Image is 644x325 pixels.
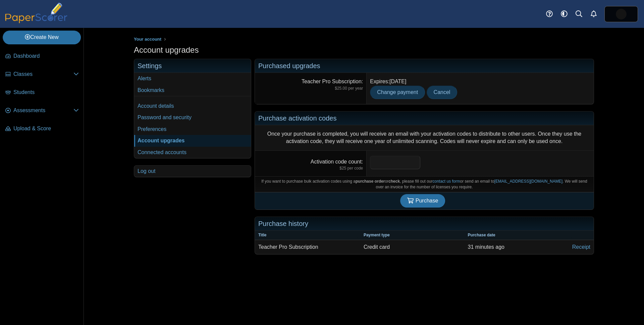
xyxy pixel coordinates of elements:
[616,9,627,19] span: Andrew Schweitzer
[134,124,251,135] a: Preferences
[360,231,465,240] th: Payment type
[3,48,82,64] a: Dashboard
[465,231,569,240] th: Purchase date
[389,79,406,84] time: Aug 25, 2026 at 2:42 PM
[367,73,594,104] dd: Expires:
[255,176,594,192] div: If you want to purchase bulk activation codes using a or , please fill out our or send an email t...
[604,6,638,22] a: ps.FtIRDuy1UXOak3eh
[3,85,82,101] a: Students
[3,103,82,119] a: Assessments
[416,198,438,203] span: Purchase
[255,111,594,125] h2: Purchase activation codes
[360,240,465,254] td: Credit card
[388,179,400,184] b: check
[255,217,594,231] h2: Purchase history
[134,59,251,73] h3: Settings
[3,31,81,44] a: Create New
[255,59,594,73] h2: Purchased upgrades
[3,18,70,24] a: PaperScorer
[134,112,251,123] a: Password and security
[356,179,385,184] b: purchase order
[586,7,601,21] a: Alerts
[433,179,460,184] a: contact us form
[494,179,562,184] a: [EMAIL_ADDRESS][DOMAIN_NAME]
[13,71,73,78] span: Classes
[13,89,79,96] span: Students
[258,130,590,145] div: Once your purchase is completed, you will receive an email with your activation codes to distribu...
[255,240,360,254] td: Teacher Pro Subscription
[468,244,504,250] time: Aug 25, 2025 at 2:42 PM
[132,35,163,44] a: Your account
[569,240,594,254] a: Receipt
[258,86,363,91] dfn: $25.00 per year
[3,3,70,23] img: PaperScorer
[3,66,82,83] a: Classes
[255,231,360,240] th: Title
[3,121,82,137] a: Upload & Score
[13,125,79,132] span: Upload & Score
[311,159,363,165] label: Activation code count
[434,89,450,95] span: Cancel
[134,166,251,177] a: Log out
[400,194,445,207] button: Purchase
[302,79,363,84] label: Teacher Pro Subscription
[134,100,251,112] a: Account details
[616,9,627,19] img: ps.FtIRDuy1UXOak3eh
[134,147,251,158] a: Connected accounts
[377,89,418,95] span: Change payment
[134,44,199,56] h1: Account upgrades
[13,52,79,60] span: Dashboard
[13,107,73,114] span: Assessments
[134,73,251,84] a: Alerts
[134,135,251,146] a: Account upgrades
[258,166,363,171] dfn: $25 per code
[134,85,251,96] a: Bookmarks
[427,86,458,99] a: Cancel
[134,37,161,42] span: Your account
[370,86,425,99] a: Change payment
